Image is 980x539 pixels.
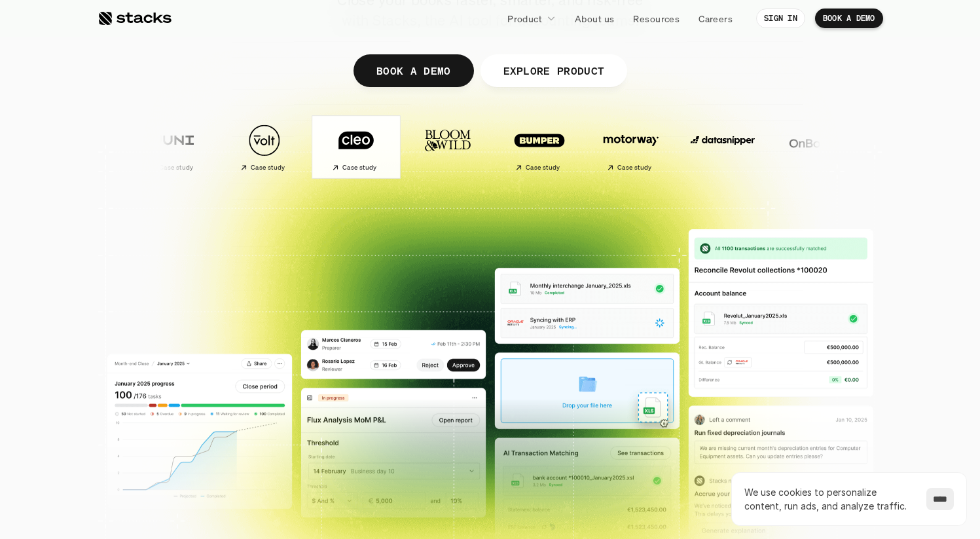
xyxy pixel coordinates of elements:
a: Case study [130,117,215,177]
h2: Case study [617,164,651,172]
a: Case study [314,117,399,177]
p: SIGN IN [764,14,797,23]
h2: Case study [158,164,193,172]
p: About us [575,12,614,26]
a: BOOK A DEMO [815,9,883,28]
p: BOOK A DEMO [823,14,875,23]
p: We use cookies to personalize content, run ads, and analyze traffic. [744,485,913,513]
a: BOOK A DEMO [353,54,473,87]
h2: Case study [250,164,285,172]
a: Careers [691,7,740,30]
a: Privacy Policy [154,303,212,312]
p: EXPLORE PRODUCT [503,61,604,80]
a: SIGN IN [756,9,805,28]
p: BOOK A DEMO [376,61,450,80]
a: Resources [625,7,687,30]
a: EXPLORE PRODUCT [480,54,627,87]
h2: Case study [342,164,376,172]
p: Resources [633,12,680,26]
a: About us [567,7,622,30]
p: Careers [699,12,733,26]
p: Product [507,12,542,26]
h2: Case study [525,164,560,172]
a: Case study [222,117,307,177]
a: Case study [589,117,674,177]
a: Case study [497,117,582,177]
